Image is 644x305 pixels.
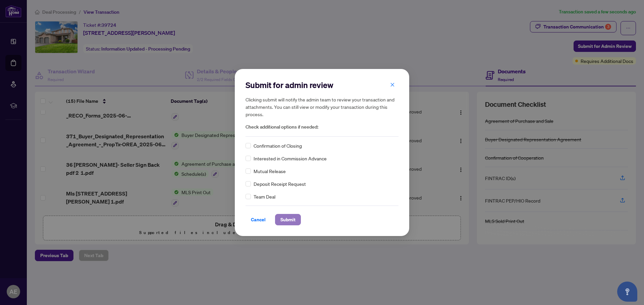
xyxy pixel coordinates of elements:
[280,214,296,225] span: Submit
[254,167,286,175] span: Mutual Release
[246,80,398,90] h2: Submit for admin review
[254,142,302,149] span: Confirmation of Closing
[617,282,637,302] button: Open asap
[275,214,301,225] button: Submit
[254,193,275,200] span: Team Deal
[246,123,398,131] span: Check additional options if needed:
[254,180,306,187] span: Deposit Receipt Request
[246,96,398,118] h5: Clicking submit will notify the admin team to review your transaction and attachments. You can st...
[246,214,271,225] button: Cancel
[390,82,395,87] span: close
[254,155,327,162] span: Interested in Commission Advance
[251,214,266,225] span: Cancel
